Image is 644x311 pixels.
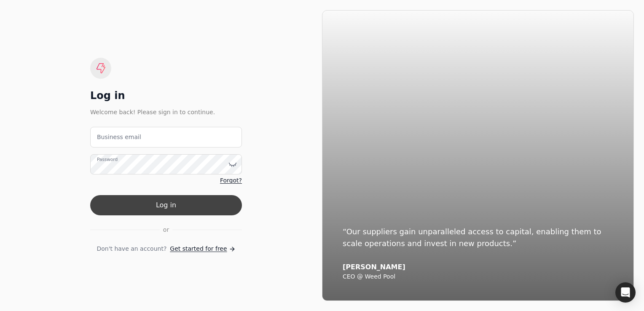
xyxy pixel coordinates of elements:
[90,195,242,215] button: Log in
[170,244,227,253] span: Get started for free
[90,89,242,102] div: Log in
[97,156,118,163] label: Password
[97,133,141,142] label: Business email
[97,244,166,253] span: Don't have an account?
[343,226,613,249] div: “Our suppliers gain unparalleled access to capital, enabling them to scale operations and invest ...
[163,225,169,234] span: or
[170,244,235,253] a: Get started for free
[220,176,242,185] a: Forgot?
[90,107,242,117] div: Welcome back! Please sign in to continue.
[343,263,613,271] div: [PERSON_NAME]
[615,282,636,303] div: Open Intercom Messenger
[343,273,613,281] div: CEO @ Weed Pool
